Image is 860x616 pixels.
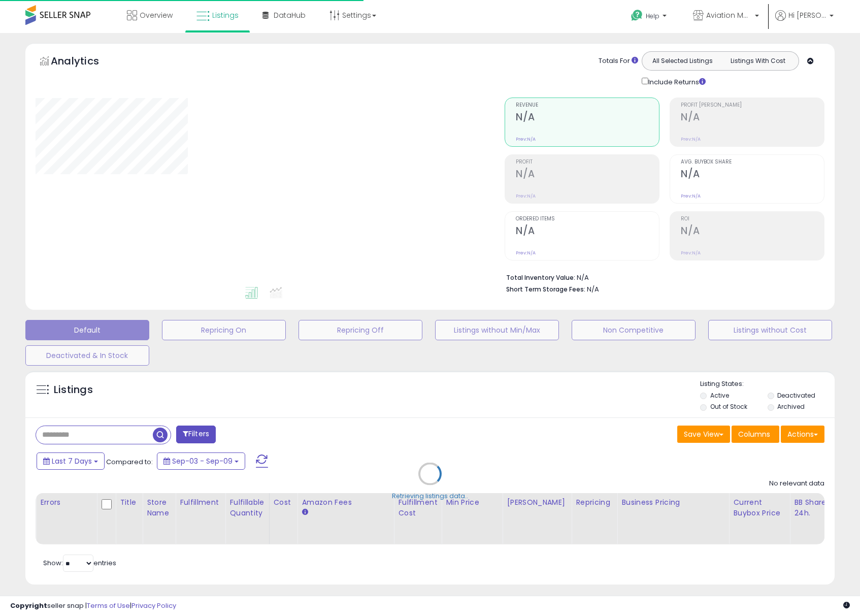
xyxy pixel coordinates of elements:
span: ROI [681,216,824,222]
small: Prev: N/A [516,136,536,142]
a: Hi [PERSON_NAME] [775,10,834,33]
a: Privacy Policy [131,601,176,610]
button: Non Competitive [572,320,696,340]
button: All Selected Listings [645,54,720,68]
h2: N/A [681,225,824,239]
div: seller snap | | [10,601,176,611]
span: Help [646,12,659,20]
small: Prev: N/A [516,193,536,199]
h5: Analytics [51,54,119,71]
strong: Copyright [10,601,47,610]
div: Retrieving listings data.. [392,492,468,501]
h2: N/A [516,111,659,125]
div: Totals For [599,56,638,66]
h2: N/A [516,168,659,182]
h2: N/A [681,168,824,182]
span: Hi [PERSON_NAME] [788,10,826,20]
span: Revenue [516,103,659,108]
small: Prev: N/A [516,250,536,256]
button: Deactivated & In Stock [25,345,149,366]
button: Repricing On [162,320,286,340]
span: DataHub [274,10,306,20]
h2: N/A [681,111,824,125]
a: Help [623,2,677,33]
span: Profit [PERSON_NAME] [681,103,824,108]
button: Repricing Off [299,320,422,340]
button: Listings without Min/Max [435,320,559,340]
span: Profit [516,159,659,165]
li: N/A [506,271,817,283]
span: Aviation MarketPlace [706,10,752,20]
span: Overview [140,10,173,20]
small: Prev: N/A [681,136,701,142]
span: Listings [212,10,239,20]
a: Terms of Use [87,601,130,610]
h2: N/A [516,225,659,239]
span: Ordered Items [516,216,659,222]
b: Total Inventory Value: [506,273,575,282]
button: Default [25,320,149,340]
button: Listings without Cost [708,320,832,340]
b: Short Term Storage Fees: [506,285,585,294]
div: Include Returns [634,76,718,87]
button: Listings With Cost [720,54,796,68]
small: Prev: N/A [681,193,701,199]
span: Avg. Buybox Share [681,159,824,165]
small: Prev: N/A [681,250,701,256]
span: N/A [587,284,599,294]
i: Get Help [631,9,643,22]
